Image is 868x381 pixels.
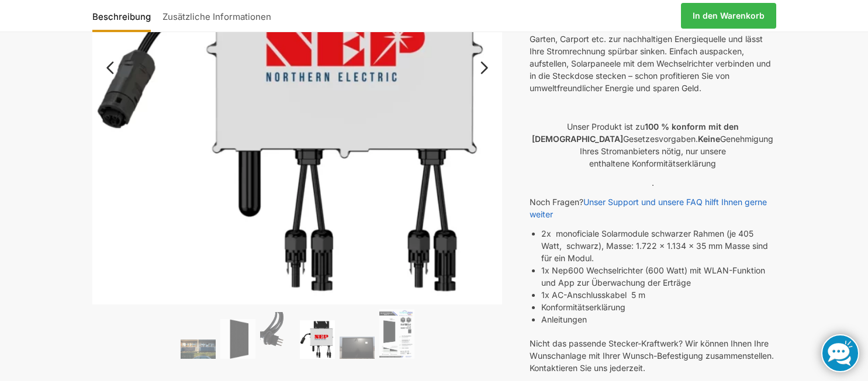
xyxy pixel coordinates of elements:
img: Balkonkraftwerk 600/810 Watt Fullblack – Bild 6 [379,309,414,359]
img: NEP 800 Drosselbar auf 600 Watt [300,320,335,359]
a: In den Warenkorb [681,3,776,29]
p: Unser steckerfertiges Balkonkraftwerk macht Ihren Balkon, Garten, Carport etc. zur nachhaltigen E... [530,20,776,94]
p: Noch Fragen? [530,196,776,220]
strong: 100 % konform mit den [DEMOGRAPHIC_DATA] [532,122,739,144]
li: Konformitätserklärung [541,301,776,313]
li: 2x monoficiale Solarmodule schwarzer Rahmen (je 405 Watt, schwarz), Masse: 1.722 x 1.134 x 35 mm ... [541,227,776,264]
li: Anleitungen [541,313,776,325]
a: Unser Support und unsere FAQ hilft Ihnen gerne weiter [530,197,767,219]
p: Unser Produkt ist zu Gesetzesvorgaben. Genehmigung Ihres Stromanbieters nötig, nur unsere enthalt... [530,120,776,169]
p: . [530,176,776,189]
img: TommaTech Vorderseite [220,319,255,359]
img: 2 Balkonkraftwerke [181,340,216,359]
p: Nicht das passende Stecker-Kraftwerk? Wir können Ihnen Ihre Wunschanlage mit Ihrer Wunsch-Befesti... [530,337,776,374]
li: 1x AC-Anschlusskabel 5 m [541,289,776,301]
a: Beschreibung [92,2,157,30]
img: Anschlusskabel-3meter_schweizer-stecker [260,312,295,359]
img: Balkonkraftwerk 600/810 Watt Fullblack – Bild 5 [340,337,375,359]
li: 1x Nep600 Wechselrichter (600 Watt) mit WLAN-Funktion und App zur Überwachung der Erträge [541,264,776,289]
a: Zusätzliche Informationen [157,2,277,30]
strong: Keine [698,134,720,144]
